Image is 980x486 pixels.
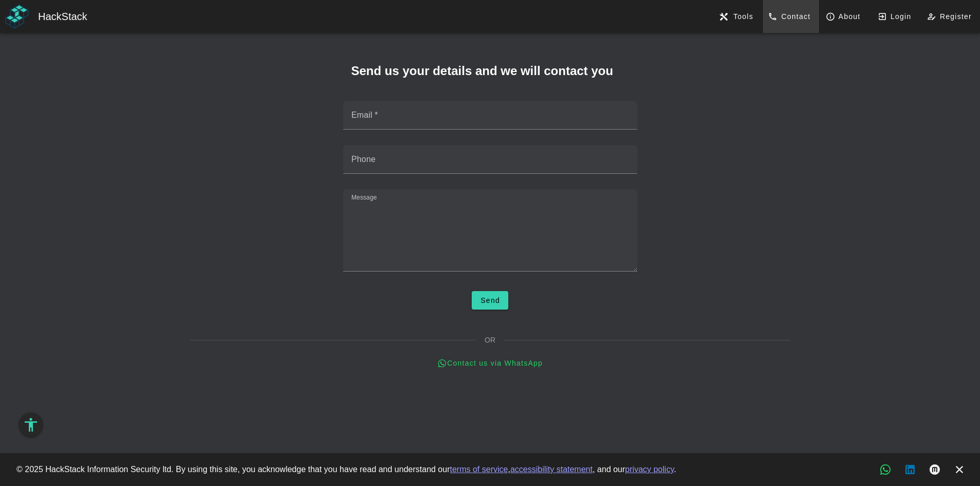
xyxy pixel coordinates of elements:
span: Send [480,296,500,304]
a: accessibility statement [510,465,593,474]
span: Contact us via WhatsApp [437,358,543,368]
span: Register [930,12,972,21]
button: Send [472,291,508,310]
span: About [829,12,861,21]
button: Accessibility Options [19,412,43,437]
div: © 2025 HackStack Information Security ltd. By using this site, you acknowledge that you have read... [16,463,811,476]
span: Contact [771,12,810,21]
span: OR [485,334,495,346]
a: Medium articles, new tab [922,457,947,482]
a: privacy policy [625,465,674,474]
a: LinkedIn button, new tab [898,457,922,482]
h2: Send us your details and we will contact you [351,62,629,80]
a: WhatsApp chat, new tab [429,354,551,372]
span: Login [881,12,912,21]
span: Hack [38,11,62,22]
a: terms of service [450,465,508,474]
div: Stack [38,9,375,24]
span: Tools [733,12,753,21]
img: HackStack [4,4,30,29]
a: WhatsApp chat, new tab [873,457,898,482]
